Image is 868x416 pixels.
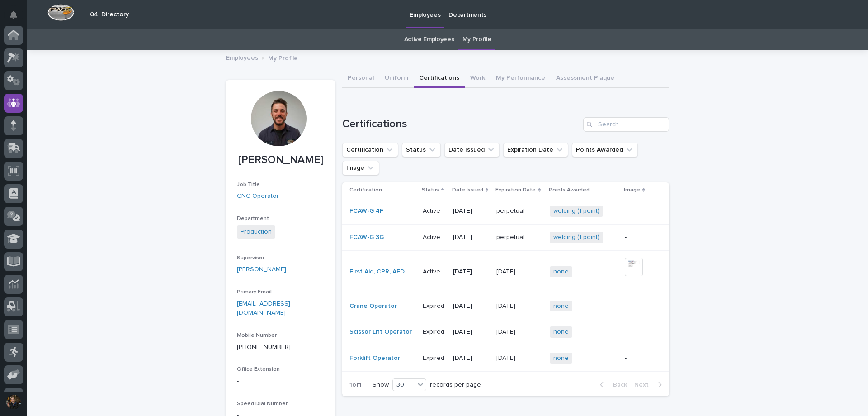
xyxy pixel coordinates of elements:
[423,206,442,215] p: Active
[11,11,23,25] div: Notifications
[237,191,279,201] a: CNC Operator
[430,381,481,389] p: records per page
[414,69,465,88] button: Certifications
[237,344,291,350] a: [PHONE_NUMBER]
[549,185,590,195] p: Points Awarded
[625,234,655,241] p: -
[342,143,398,157] button: Certification
[453,268,490,276] p: [DATE]
[342,250,669,293] tr: First Aid, CPR, AED ActiveActive [DATE][DATE][DATE] none
[342,224,669,250] tr: FCAW-G 3G ActiveActive [DATE]perpetualperpetual welding (1 point) -
[625,354,655,362] p: -
[349,302,397,310] a: Crane Operator
[349,268,405,276] a: First Aid, CPR, AED
[496,232,526,241] p: perpetual
[404,29,454,50] a: Active Employees
[624,185,640,195] p: Image
[237,377,324,386] p: -
[237,255,264,261] span: Supervisor
[342,161,379,175] button: Image
[423,266,442,276] p: Active
[453,328,490,336] p: [DATE]
[496,353,517,362] p: [DATE]
[625,207,655,215] p: -
[402,143,441,157] button: Status
[572,143,638,157] button: Points Awarded
[47,4,74,21] img: Workspace Logo
[226,52,258,62] a: Employees
[4,5,23,24] button: Notifications
[503,143,568,157] button: Expiration Date
[491,69,551,88] button: My Performance
[496,266,517,276] p: [DATE]
[237,153,324,167] p: [PERSON_NAME]
[237,265,286,274] a: [PERSON_NAME]
[241,227,272,237] a: Production
[237,301,290,316] a: [EMAIL_ADDRESS][DOMAIN_NAME]
[349,185,382,195] p: Certification
[422,185,439,195] p: Status
[423,326,446,336] p: Expired
[423,353,446,362] p: Expired
[551,69,620,88] button: Assessment Plaque
[90,11,129,19] h2: 04. Directory
[462,29,491,50] a: My Profile
[631,381,669,389] button: Next
[342,293,669,319] tr: Crane Operator ExpiredExpired [DATE][DATE][DATE] none -
[423,301,446,310] p: Expired
[553,328,569,336] a: none
[237,401,288,406] span: Speed Dial Number
[237,216,269,221] span: Department
[496,206,526,215] p: perpetual
[553,268,569,276] a: none
[453,207,490,215] p: [DATE]
[237,367,280,372] span: Office Extension
[349,354,400,362] a: Forklift Operator
[593,381,631,389] button: Back
[583,117,669,132] input: Search
[342,374,369,396] p: 1 of 1
[237,182,260,187] span: Job Title
[553,234,599,241] a: welding (1 point)
[342,69,379,88] button: Personal
[237,333,277,338] span: Mobile Number
[342,345,669,372] tr: Forklift Operator ExpiredExpired [DATE][DATE][DATE] none -
[4,392,23,411] button: users-avatar
[634,382,654,388] span: Next
[342,118,580,131] h1: Certifications
[423,232,442,241] p: Active
[553,302,569,310] a: none
[349,328,412,336] a: Scissor Lift Operator
[342,319,669,345] tr: Scissor Lift Operator ExpiredExpired [DATE][DATE][DATE] none -
[625,328,655,336] p: -
[495,185,536,195] p: Expiration Date
[342,198,669,225] tr: FCAW-G 4F ActiveActive [DATE]perpetualperpetual welding (1 point) -
[349,234,384,241] a: FCAW-G 3G
[453,234,490,241] p: [DATE]
[444,143,500,157] button: Date Issued
[496,326,517,336] p: [DATE]
[608,382,627,388] span: Back
[349,207,383,215] a: FCAW-G 4F
[496,301,517,310] p: [DATE]
[625,302,655,310] p: -
[465,69,491,88] button: Work
[453,302,490,310] p: [DATE]
[268,53,298,62] p: My Profile
[553,354,569,362] a: none
[453,354,490,362] p: [DATE]
[373,381,389,389] p: Show
[553,207,599,215] a: welding (1 point)
[237,289,272,295] span: Primary Email
[452,185,483,195] p: Date Issued
[379,69,414,88] button: Uniform
[393,380,415,390] div: 30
